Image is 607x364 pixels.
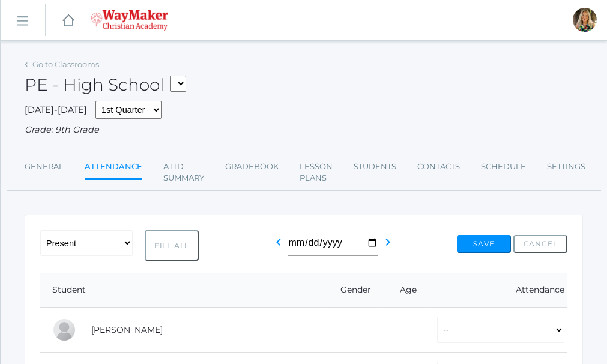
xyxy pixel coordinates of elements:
button: Cancel [513,235,567,253]
a: Schedule [481,155,526,179]
th: Attendance [425,273,567,308]
a: chevron_right [381,241,395,252]
i: chevron_right [381,235,395,249]
a: Lesson Plans [300,155,333,190]
a: Gradebook [225,155,279,179]
a: Contacts [417,155,460,179]
div: Pierce Brozek [52,318,76,342]
a: Settings [547,155,585,179]
a: Attd Summary [163,155,204,190]
a: Go to Classrooms [32,59,99,69]
th: Student [40,273,321,308]
button: Save [457,235,511,253]
th: Gender [321,273,382,308]
h2: PE - High School [25,76,186,95]
img: waymaker-logo-stack-white-1602f2b1af18da31a5905e9982d058868370996dac5278e84edea6dabf9a3315.png [91,10,168,31]
a: chevron_left [271,241,286,252]
button: Fill All [145,230,199,261]
span: [DATE]-[DATE] [25,104,87,115]
a: Students [354,155,396,179]
i: chevron_left [271,235,286,249]
div: Grade: 9th Grade [25,124,583,137]
a: [PERSON_NAME] [91,324,163,335]
th: Age [382,273,426,308]
div: Claudia Marosz [573,8,597,32]
a: General [25,155,64,179]
a: Attendance [85,155,142,181]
